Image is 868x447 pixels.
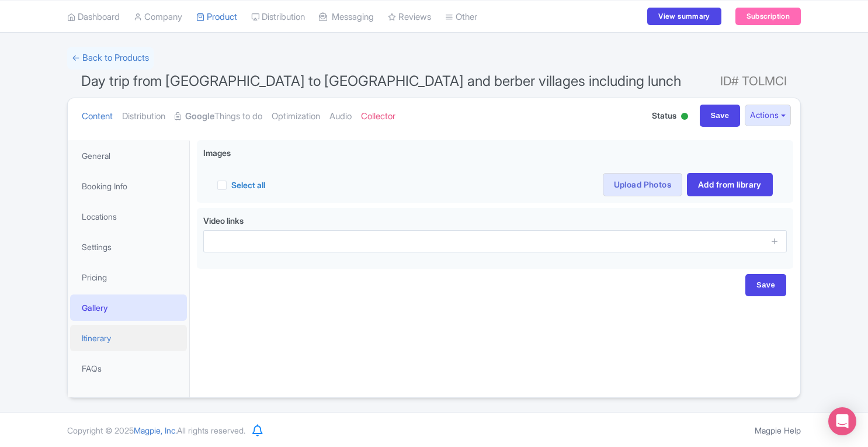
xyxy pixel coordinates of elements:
[272,98,320,135] a: Optimization
[134,425,177,435] span: Magpie, Inc.
[185,110,214,123] strong: Google
[735,8,801,25] a: Subscription
[70,355,187,382] a: FAQs
[82,98,113,135] a: Content
[445,1,477,33] a: Other
[60,424,252,436] div: Copyright © 2025 All rights reserved.
[755,425,801,435] a: Magpie Help
[70,325,187,351] a: Itinerary
[122,98,165,135] a: Distribution
[647,8,721,25] a: View summary
[603,173,682,196] a: Upload Photos
[134,1,182,33] a: Company
[70,203,187,230] a: Locations
[67,47,154,70] a: ← Back to Products
[388,1,431,33] a: Reviews
[745,274,786,296] input: Save
[319,1,374,33] a: Messaging
[231,179,265,191] label: Select all
[67,1,120,33] a: Dashboard
[203,147,231,159] span: Images
[175,98,262,135] a: GoogleThings to do
[70,234,187,260] a: Settings
[70,294,187,321] a: Gallery
[828,407,856,435] div: Open Intercom Messenger
[81,72,681,89] span: Day trip from [GEOGRAPHIC_DATA] to [GEOGRAPHIC_DATA] and berber villages including lunch
[361,98,395,135] a: Collector
[70,264,187,290] a: Pricing
[679,108,690,126] div: Active
[70,173,187,199] a: Booking Info
[70,143,187,169] a: General
[196,1,237,33] a: Product
[251,1,305,33] a: Distribution
[329,98,352,135] a: Audio
[720,70,787,93] span: ID# TOLMCI
[687,173,773,196] a: Add from library
[652,109,676,122] span: Status
[745,105,791,126] button: Actions
[700,105,741,127] input: Save
[203,216,244,226] span: Video links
